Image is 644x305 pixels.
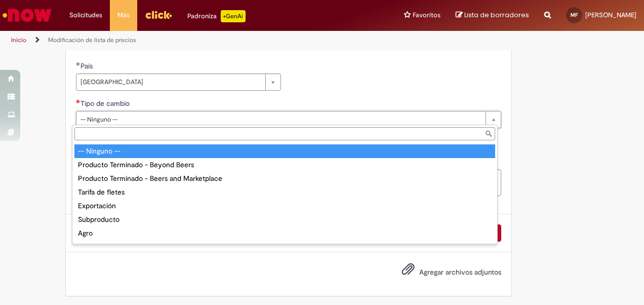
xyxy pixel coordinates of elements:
div: -- Ninguno -- [74,144,495,158]
div: Exportación [74,199,495,213]
div: POP Envases [74,240,495,254]
div: Producto Terminado - Beyond Beers [74,158,495,172]
div: Producto Terminado - Beers and Marketplace [74,172,495,185]
ul: Tipo de cambio [72,142,497,244]
div: Tarifa de fletes [74,185,495,199]
div: Agro [74,226,495,240]
div: Subproducto [74,213,495,226]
